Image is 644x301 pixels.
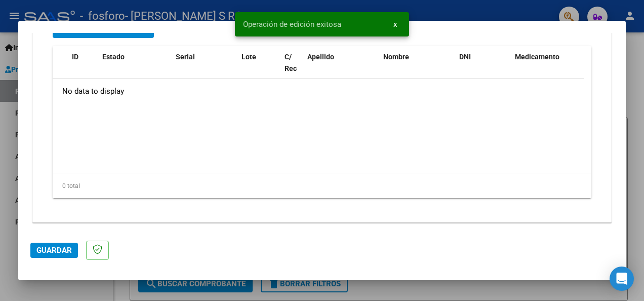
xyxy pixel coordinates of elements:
[243,19,341,29] span: Operación de edición exitosa
[53,173,591,199] div: 0 total
[68,46,98,80] datatable-header-cell: ID
[33,15,611,222] div: TRAZABILIDAD ANMAT
[385,15,405,33] button: x
[172,46,237,80] datatable-header-cell: Serial
[307,53,334,61] span: Apellido
[393,20,397,29] span: x
[237,46,280,80] datatable-header-cell: Lote
[383,53,409,61] span: Nombre
[36,246,72,255] span: Guardar
[53,79,584,104] div: No data to display
[379,46,455,80] datatable-header-cell: Nombre
[72,53,78,61] span: ID
[515,53,559,61] span: Medicamento
[30,243,78,258] button: Guardar
[303,46,379,80] datatable-header-cell: Apellido
[241,53,256,61] span: Lote
[280,46,303,80] datatable-header-cell: C/ Rec
[285,53,297,72] span: C/ Rec
[176,53,195,61] span: Serial
[610,267,634,291] div: Open Intercom Messenger
[98,46,172,80] datatable-header-cell: Estado
[511,46,587,80] datatable-header-cell: Medicamento
[459,53,471,61] span: DNI
[455,46,511,80] datatable-header-cell: DNI
[102,53,125,61] span: Estado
